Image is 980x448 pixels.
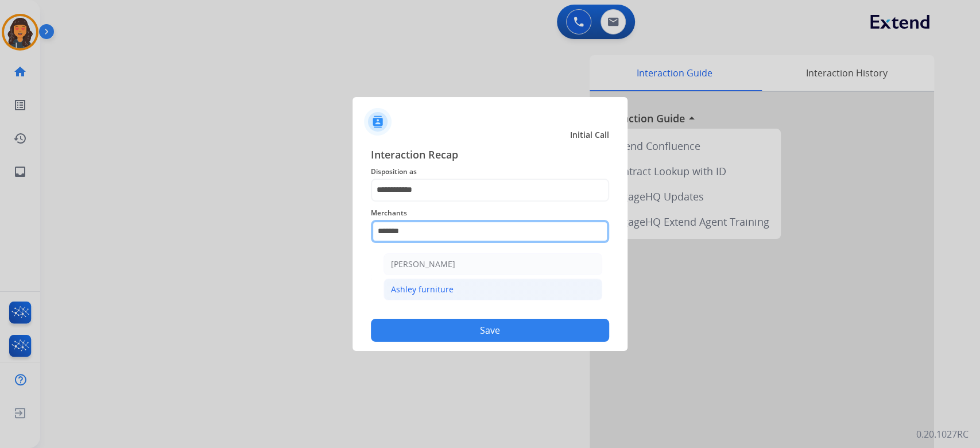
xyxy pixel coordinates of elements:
span: Initial Call [570,129,609,141]
p: 0.20.1027RC [916,427,969,441]
div: Ashley furniture [391,284,454,295]
span: Merchants [371,206,609,220]
span: Disposition as [371,165,609,179]
div: [PERSON_NAME] [391,258,455,270]
button: Save [371,319,609,342]
img: contactIcon [364,108,392,136]
span: Interaction Recap [371,146,609,165]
